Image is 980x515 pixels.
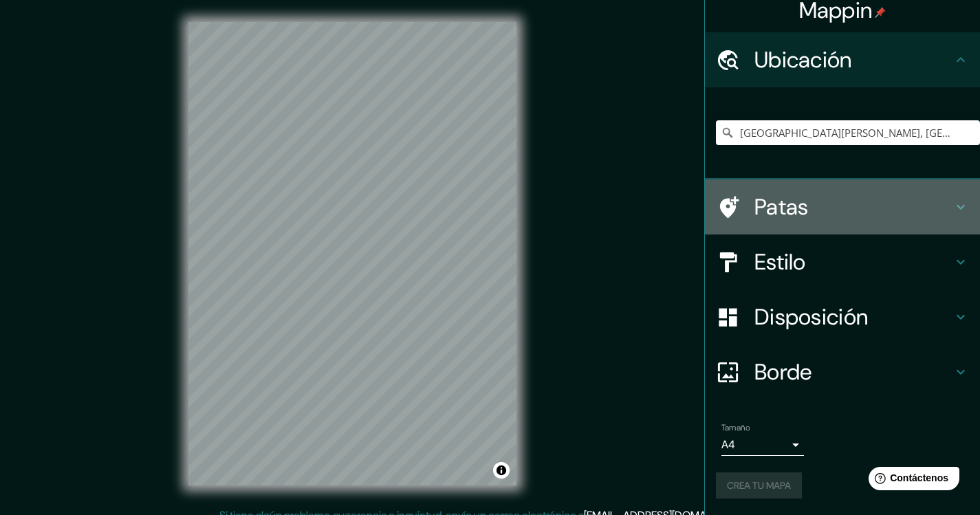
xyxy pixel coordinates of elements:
[754,45,852,74] font: Ubicación
[754,193,809,221] font: Patas
[754,358,812,386] font: Borde
[493,462,510,479] button: Activar o desactivar atribución
[721,437,735,452] font: A4
[721,434,804,456] div: A4
[188,22,516,485] canvas: Mapa
[858,461,965,500] iframe: Lanzador de widgets de ayuda
[754,303,868,331] font: Disposición
[716,120,980,145] input: Elige tu ciudad o zona
[705,32,980,87] div: Ubicación
[705,289,980,344] div: Disposición
[754,248,806,276] font: Estilo
[721,422,750,433] font: Tamaño
[875,7,886,18] img: pin-icon.png
[705,344,980,399] div: Borde
[705,234,980,289] div: Estilo
[705,179,980,234] div: Patas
